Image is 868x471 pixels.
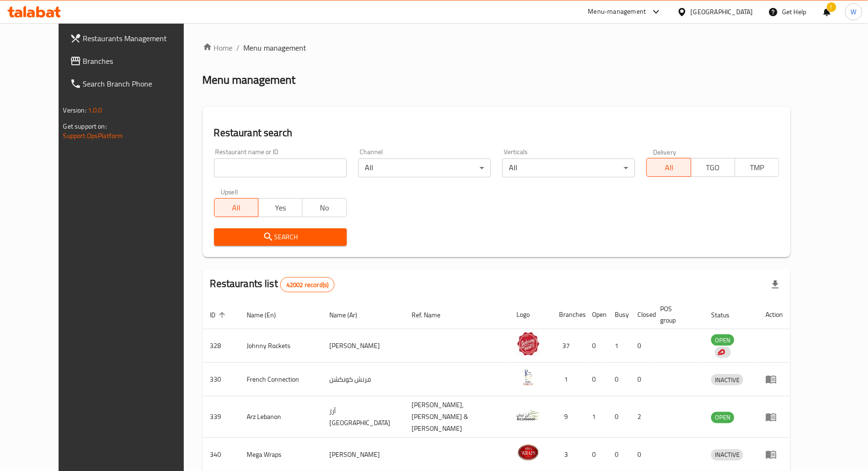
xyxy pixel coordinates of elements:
span: Restaurants Management [83,33,196,44]
img: French Connection [516,366,540,389]
a: Support.OpsPlatform [63,130,123,142]
th: Closed [630,300,653,329]
td: 0 [630,329,653,363]
span: Version: [63,104,86,116]
span: Yes [262,201,299,215]
div: All [358,158,491,177]
td: French Connection [240,363,322,396]
span: Branches [83,55,196,67]
td: Johnny Rockets [240,329,322,363]
img: Mega Wraps [516,441,540,464]
button: No [302,198,346,217]
th: Open [584,300,607,329]
span: INACTIVE [711,375,743,385]
h2: Restaurant search [214,126,780,140]
span: Status [711,309,742,321]
td: أرز [GEOGRAPHIC_DATA] [322,396,404,438]
td: Arz Lebanon [240,396,322,438]
span: ID [210,309,228,321]
button: TMP [735,158,779,177]
td: فرنش كونكشن [322,363,404,396]
span: 1.0.0 [88,104,103,116]
div: OPEN [711,412,734,423]
span: W [851,7,857,17]
td: 330 [203,363,240,396]
input: Search for restaurant name or ID.. [214,158,347,177]
button: TGO [691,158,735,177]
a: Branches [62,50,204,72]
span: OPEN [711,335,734,346]
td: 1 [607,329,630,363]
img: Johnny Rockets [516,332,540,356]
span: OPEN [711,412,734,423]
button: Yes [258,198,302,217]
div: Menu [765,449,783,460]
td: [PERSON_NAME],[PERSON_NAME] & [PERSON_NAME] [404,396,509,438]
a: Home [203,42,233,53]
h2: Restaurants list [210,277,335,292]
div: Menu [765,374,783,385]
td: 0 [630,363,653,396]
span: TGO [695,161,731,174]
span: No [306,201,343,215]
span: INACTIVE [711,449,743,460]
td: 37 [551,329,584,363]
th: Logo [509,300,551,329]
button: Search [214,228,347,246]
nav: breadcrumb [203,42,791,53]
span: Search [222,231,339,243]
span: Name (Ar) [329,309,370,321]
td: 9 [551,396,584,438]
td: 0 [584,329,607,363]
span: TMP [739,161,775,174]
span: All [218,201,255,215]
div: Export file [764,273,787,296]
label: Delivery [653,148,677,155]
li: / [237,42,240,53]
button: All [646,158,691,177]
img: Arz Lebanon [516,403,540,427]
span: All [651,161,687,174]
div: INACTIVE [711,449,743,461]
td: 0 [607,363,630,396]
label: Upsell [221,189,238,195]
td: 0 [607,396,630,438]
td: [PERSON_NAME] [322,329,404,363]
td: 2 [630,396,653,438]
td: 0 [584,363,607,396]
a: Search Branch Phone [62,72,204,95]
div: All [502,158,635,177]
span: Name (En) [247,309,289,321]
div: Menu [765,411,783,423]
div: Indicates that the vendor menu management has been moved to DH Catalog service [715,347,731,358]
th: Busy [607,300,630,329]
span: Menu management [244,42,307,53]
span: Ref. Name [412,309,453,321]
h2: Menu management [203,72,296,87]
span: Search Branch Phone [83,78,196,89]
th: Action [758,300,791,329]
span: POS group [660,303,692,326]
td: 1 [551,363,584,396]
div: Menu-management [588,6,646,17]
img: delivery hero logo [717,348,725,357]
th: Branches [551,300,584,329]
td: 328 [203,329,240,363]
button: All [214,198,258,217]
span: 42002 record(s) [281,280,334,289]
span: Get support on: [63,120,107,132]
a: Restaurants Management [62,27,204,50]
td: 1 [584,396,607,438]
td: 339 [203,396,240,438]
div: [GEOGRAPHIC_DATA] [691,7,753,17]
